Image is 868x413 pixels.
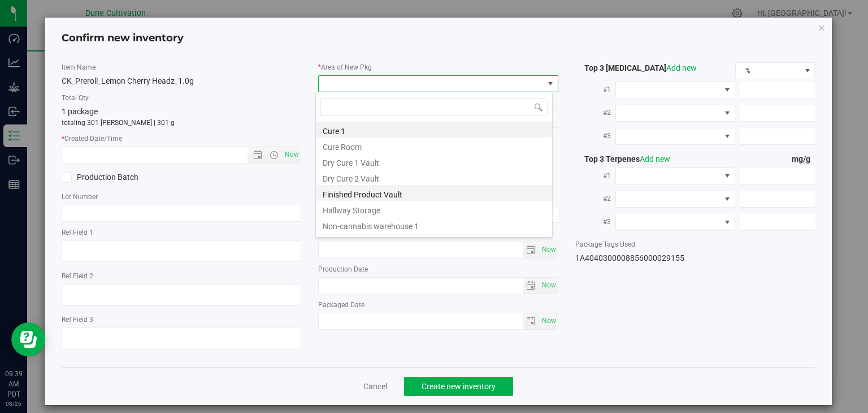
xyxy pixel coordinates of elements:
[575,188,615,209] label: #2
[575,102,615,123] label: #2
[575,126,615,146] label: #3
[62,227,302,238] label: Ref Field 1
[283,147,302,163] span: Set Current date
[539,313,558,329] span: Set Current date
[792,154,815,164] span: mg/g
[62,31,184,46] h4: Confirm new inventory
[318,62,558,72] label: Area of New Pkg
[62,171,173,183] label: Production Batch
[575,212,615,232] label: #3
[575,79,615,100] label: #1
[62,271,302,281] label: Ref Field 2
[539,277,558,294] span: Set Current date
[422,382,496,391] span: Create new inventory
[539,242,558,258] span: select
[575,252,815,264] div: 1A4040300008856000029155
[62,192,302,202] label: Lot Number
[523,242,539,258] span: select
[575,154,670,164] span: Top 3 Terpenes
[363,381,387,392] a: Cancel
[318,300,558,310] label: Packaged Date
[575,239,815,249] label: Package Tags Used
[62,107,98,116] span: 1 package
[248,150,267,160] span: Open the date view
[640,154,670,164] a: Add new
[62,118,302,128] p: totaling 301 [PERSON_NAME] | 301 g
[11,322,45,356] iframe: Resource center
[523,313,539,329] span: select
[264,150,284,160] span: Open the time view
[62,93,302,103] label: Total Qty
[318,264,558,274] label: Production Date
[736,63,801,79] span: %
[62,62,302,72] label: Item Name
[539,313,558,329] span: select
[62,315,302,325] label: Ref Field 3
[539,278,558,294] span: select
[62,134,302,144] label: Created Date/Time
[666,63,697,72] a: Add new
[575,63,697,72] span: Top 3 [MEDICAL_DATA]
[523,278,539,294] span: select
[404,377,513,396] button: Create new inventory
[539,242,558,258] span: Set Current date
[575,165,615,186] label: #1
[62,75,302,87] div: CK_Preroll_Lemon Cherry Headz_1.0g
